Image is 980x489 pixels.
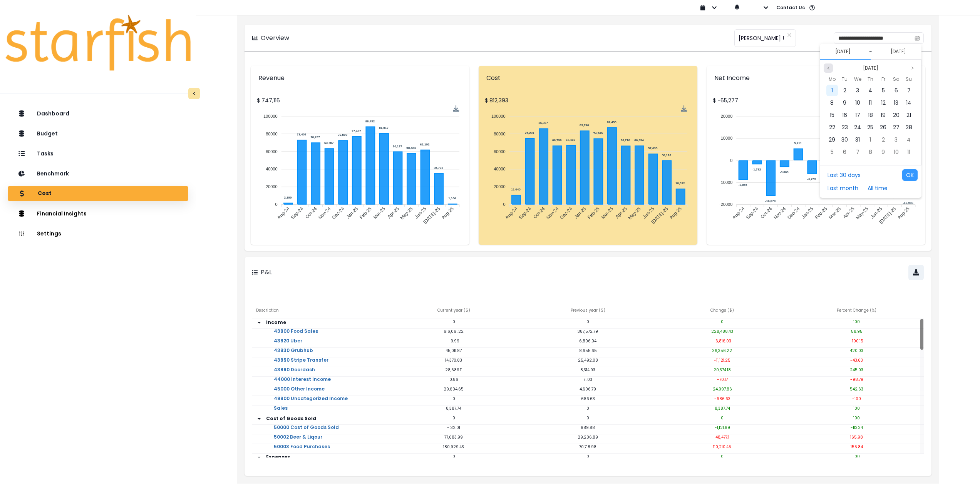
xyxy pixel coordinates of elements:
button: Dashboard [8,106,188,121]
tspan: Aug-24 [276,206,290,220]
div: Menu [453,105,459,112]
p: $ 747,116 [257,97,463,105]
div: Change ( $ ) [655,304,789,319]
div: 23 Jul 2024 [838,121,851,134]
span: 4 [868,87,872,94]
span: 9 [881,148,885,156]
p: -1,121.89 [655,425,789,431]
div: 03 Aug 2024 [890,134,902,146]
tspan: Aug-25 [896,206,911,220]
a: Sales [268,406,294,421]
span: 6 [895,87,898,94]
p: Tasks [37,150,54,157]
tspan: Aug-24 [504,206,518,220]
span: 13 [894,99,898,107]
div: 10 Jul 2024 [851,97,864,109]
tspan: [DATE]-25 [422,206,441,225]
tspan: 20000 [721,114,733,118]
span: ~ [869,48,872,55]
p: 100 [789,415,924,421]
tspan: Jun-25 [642,206,655,220]
span: [PERSON_NAME] ! [739,30,784,46]
tspan: Sep-24 [518,206,532,220]
div: Description [252,304,387,319]
p: 8,655.65 [521,348,655,354]
svg: page previous [826,66,831,70]
tspan: [DATE]-25 [878,206,897,225]
span: 10 [855,99,860,107]
span: 11 [869,99,872,107]
svg: arrow down [256,416,262,422]
span: 8 [830,99,834,107]
tspan: Dec-24 [786,206,801,220]
tspan: Aug-25 [668,206,683,220]
tspan: Sep-24 [290,206,304,220]
p: 0 [655,319,789,325]
p: 58.95 [789,329,924,334]
p: 100 [789,454,924,459]
p: 0 [387,319,521,325]
tspan: [DATE]-25 [650,206,669,225]
p: -686.63 [655,396,789,402]
div: 09 Jul 2024 [838,97,851,109]
p: 387,572.79 [521,329,655,334]
strong: Expenses [266,454,290,460]
p: 0 [655,415,789,421]
button: Last month [824,182,862,194]
a: 50003 Food Purchases [268,444,336,459]
div: 12 Jul 2024 [877,97,890,109]
tspan: Oct-24 [759,206,773,220]
div: Monday [826,74,838,84]
tspan: Oct-24 [304,206,318,220]
tspan: 60000 [494,149,506,154]
div: Wednesday [851,74,864,84]
button: Select end date [888,47,909,56]
div: 20 Jul 2024 [890,109,902,121]
div: 29 Jul 2024 [826,134,838,146]
button: Financial Insights [8,206,188,221]
tspan: 0 [275,202,278,207]
span: 7 [856,148,859,156]
span: Sa [893,75,900,84]
svg: arrow down [256,454,262,461]
span: 18 [868,111,873,119]
div: Previous year ( $ ) [521,304,655,319]
div: 05 Jul 2024 [877,84,890,97]
p: -113.34 [789,425,924,431]
button: Last 30 days [824,169,864,181]
p: 71.03 [521,377,655,382]
span: Mo [829,75,836,84]
div: 13 Jul 2024 [890,97,902,109]
p: 420.03 [789,348,924,354]
tspan: Dec-24 [331,206,345,220]
p: -43.63 [789,357,924,363]
div: Thursday [864,74,877,84]
span: 2 [843,87,846,94]
span: 1 [831,87,833,94]
tspan: May-25 [855,206,869,220]
p: 0.86 [387,377,521,382]
div: 31 Jul 2024 [851,134,864,146]
div: Menu [681,105,687,112]
span: 2 [882,136,885,144]
div: 06 Aug 2024 [838,146,851,158]
p: 0 [655,454,789,459]
span: 28 [906,124,912,131]
p: -100 [789,396,924,402]
div: 17 Jul 2024 [851,109,864,121]
div: Current year ( $ ) [387,304,521,319]
span: 1 [869,136,871,144]
div: Saturday [890,74,902,84]
p: $ -65,277 [713,97,919,105]
p: 8,387.74 [655,406,789,411]
tspan: Feb-25 [814,206,828,220]
div: 10 Aug 2024 [890,146,902,158]
p: 25,492.08 [521,357,655,363]
p: 0 [521,319,655,325]
div: Percent Change (%) [789,304,924,319]
p: Overview [261,33,289,43]
span: 29 [829,136,835,144]
span: 8 [869,148,872,156]
tspan: 40000 [266,167,278,171]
